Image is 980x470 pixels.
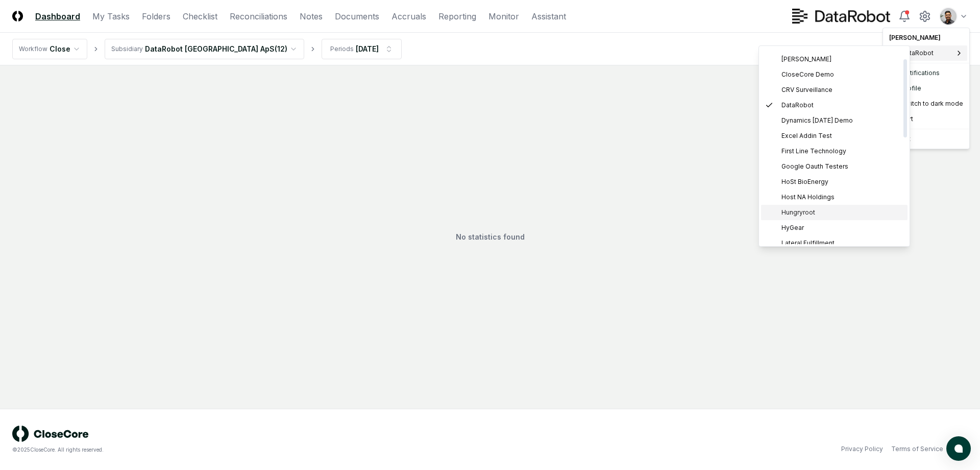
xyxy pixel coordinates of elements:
[781,101,814,110] span: DataRobot
[781,131,832,140] span: Excel Addin Test
[885,65,967,81] a: Notifications
[885,81,967,96] a: Profile
[885,111,967,127] div: Support
[885,96,967,111] div: Switch to dark mode
[781,193,835,202] span: Host NA Holdings
[901,49,934,58] span: DataRobot
[781,116,853,125] span: Dynamics [DATE] Demo
[885,131,967,147] div: Logout
[781,147,846,156] span: First Line Technology
[781,177,828,186] span: HoSt BioEnergy
[781,70,834,79] span: CloseCore Demo
[781,162,848,171] span: Google Oauth Testers
[781,85,832,95] span: CRV Surveillance
[885,30,967,45] div: [PERSON_NAME]
[781,55,831,64] span: [PERSON_NAME]
[781,239,835,248] span: Lateral Fulfillment
[781,223,804,232] span: HyGear
[781,208,815,217] span: Hungryroot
